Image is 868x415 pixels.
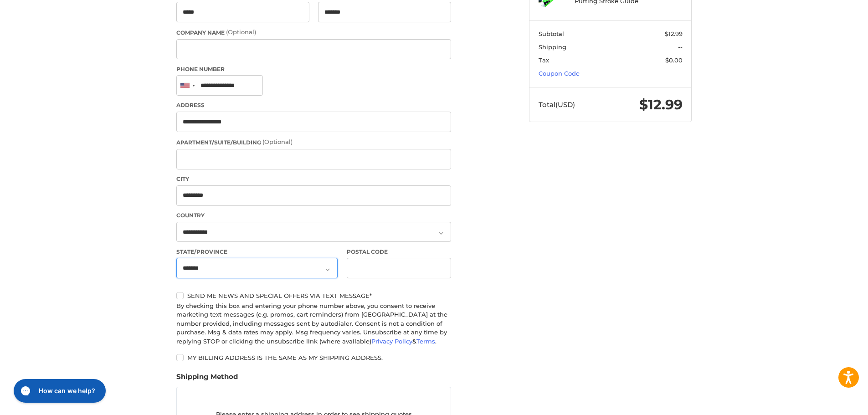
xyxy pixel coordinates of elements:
[226,28,256,36] small: (Optional)
[176,372,238,386] legend: Shipping Method
[665,56,683,64] span: $0.00
[177,76,198,95] div: United States: +1
[176,101,451,109] label: Address
[416,338,435,345] a: Terms
[176,138,451,147] label: Apartment/Suite/Building
[176,65,451,73] label: Phone Number
[176,28,451,37] label: Company Name
[347,248,452,256] label: Postal Code
[176,211,451,220] label: Country
[176,248,338,256] label: State/Province
[176,302,451,346] div: By checking this box and entering your phone number above, you consent to receive marketing text ...
[176,175,451,183] label: City
[793,390,868,415] iframe: Google Customer Reviews
[639,96,683,113] span: $12.99
[176,354,451,361] label: My billing address is the same as my shipping address.
[176,292,451,299] label: Send me news and special offers via text message*
[9,376,108,406] iframe: Gorgias live chat messenger
[539,30,564,37] span: Subtotal
[262,138,293,145] small: (Optional)
[539,100,575,109] span: Total (USD)
[539,70,580,77] a: Coupon Code
[678,43,683,51] span: --
[665,30,683,37] span: $12.99
[371,338,412,345] a: Privacy Policy
[539,56,549,64] span: Tax
[539,43,566,51] span: Shipping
